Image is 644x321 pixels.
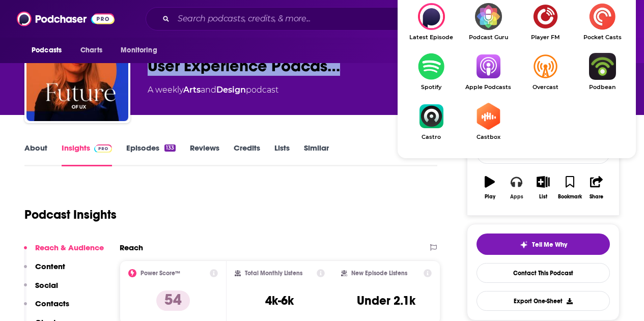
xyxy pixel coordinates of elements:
a: SpotifySpotify [403,53,460,91]
button: Bookmark [556,169,583,206]
button: Export One-Sheet [477,291,610,311]
img: Podchaser - Follow, Share and Rate Podcasts [17,9,115,28]
a: Credits [234,143,260,166]
h2: Total Monthly Listens [245,270,302,277]
h3: 4k-6k [265,293,294,308]
div: Play [485,194,495,200]
a: Similar [304,143,329,166]
h2: New Episode Listens [351,270,407,277]
h1: Podcast Insights [24,207,117,222]
h2: Reach [120,243,143,252]
button: Social [24,280,58,299]
a: CastboxCastbox [460,103,517,140]
a: Lists [274,143,290,166]
img: tell me why sparkle [520,241,528,249]
a: Episodes133 [126,143,176,166]
a: Apple PodcastsApple Podcasts [460,53,517,91]
img: Future of UX | Your Design, Tech and User Experience Podcast | AI Design [26,19,128,121]
div: Share [590,194,603,200]
span: Player FM [517,34,574,41]
span: Castbox [460,134,517,140]
button: tell me why sparkleTell Me Why [477,234,610,255]
a: OvercastOvercast [517,53,574,91]
span: Podcast Guru [460,34,517,41]
h2: Power Score™ [141,270,180,277]
h3: Under 2.1k [357,293,415,308]
button: List [530,169,556,206]
a: Contact This Podcast [477,263,610,283]
span: Pocket Casts [574,34,631,41]
div: Search podcasts, credits, & more... [146,7,528,31]
div: 133 [164,144,176,152]
button: Content [24,261,65,280]
button: Apps [503,169,529,206]
div: A weekly podcast [148,84,278,96]
a: Podcast GuruPodcast Guru [460,3,517,41]
span: Tell Me Why [532,241,567,249]
span: Podbean [574,84,631,91]
div: Bookmark [558,194,582,200]
span: Overcast [517,84,574,91]
span: Podcasts [32,43,62,57]
img: Podchaser Pro [94,144,112,153]
p: 54 [156,290,190,311]
a: Arts [183,85,201,95]
button: Play [477,169,503,206]
p: Reach & Audience [35,243,104,252]
a: Design [216,85,246,95]
a: PodbeanPodbean [574,53,631,91]
p: Contacts [35,299,69,308]
a: Player FMPlayer FM [517,3,574,41]
input: Search podcasts, credits, & more... [174,11,436,27]
p: Social [35,280,58,290]
p: Content [35,261,65,271]
div: Apps [510,194,523,200]
button: open menu [114,41,170,60]
a: Reviews [190,143,219,166]
a: Pocket CastsPocket Casts [574,3,631,41]
a: InsightsPodchaser Pro [62,143,112,166]
span: Charts [80,43,102,57]
span: Castro [403,134,460,140]
button: Reach & Audience [24,243,104,261]
span: Monitoring [121,43,157,57]
div: List [539,194,547,200]
a: CastroCastro [403,103,460,140]
span: Latest Episode [403,34,460,41]
a: About [24,143,47,166]
button: open menu [24,41,75,60]
button: Share [583,169,610,206]
a: Charts [74,41,108,60]
button: Contacts [24,299,69,317]
span: Apple Podcasts [460,84,517,91]
span: and [201,85,216,95]
div: Future of UX | Your Design, Tech and User Experience Podcast | AI Design on Latest Episode [403,3,460,41]
span: Spotify [403,84,460,91]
